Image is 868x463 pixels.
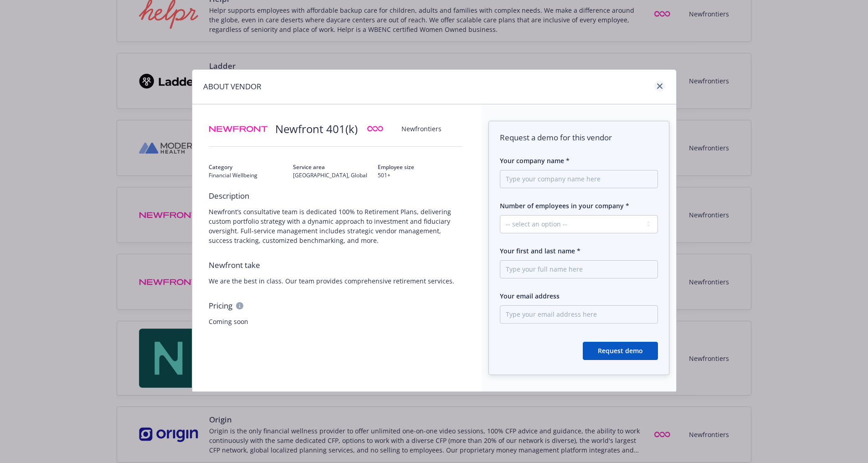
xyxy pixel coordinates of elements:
input: Type your full name here [500,260,657,278]
span: Newfront 401(k) [275,121,358,137]
span: Service area [293,163,378,171]
span: Number of employees in your company * [500,201,629,210]
img: Vendor logo for Newfront 401(k) [209,123,268,134]
span: Request a demo for this vendor [500,132,657,143]
span: Financial Wellbeing [209,171,293,180]
span: Employee size [378,163,462,171]
span: Description [209,190,463,201]
span: Your email address [500,292,560,300]
span: Newfront take [209,260,463,271]
span: Coming soon [209,317,463,326]
span: Your first and last name * [500,247,580,255]
a: close [654,81,665,92]
span: Request demo [598,346,643,355]
input: Type your email address here [500,305,657,324]
span: [GEOGRAPHIC_DATA], Global [293,171,378,180]
span: 501+ [378,171,462,180]
input: Type your company name here [500,170,657,188]
span: Newfrontiers [401,124,442,134]
span: Your company name * [500,156,570,165]
span: Category [209,163,293,171]
span: Newfront’s consultative team is dedicated 100% to Retirement Plans, delivering custom portfolio s... [209,207,463,245]
button: Request demo [583,342,658,360]
h1: ABOUT VENDOR [203,81,262,93]
span: We are the best in class. Our team provides comprehensive retirement services. [209,276,463,286]
span: Pricing [209,300,232,311]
